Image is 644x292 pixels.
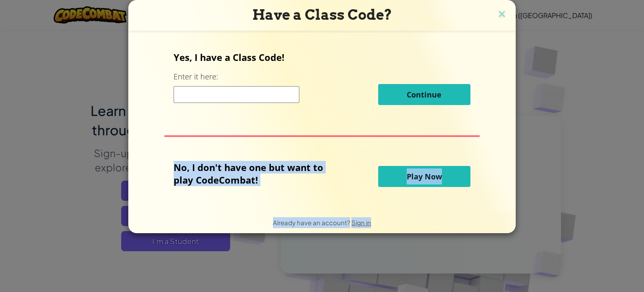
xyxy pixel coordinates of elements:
[174,161,336,186] p: No, I don't have one but want to play CodeCombat!
[378,166,470,187] button: Play Now
[378,84,470,105] button: Continue
[496,8,507,21] img: close icon
[252,6,392,23] span: Have a Class Code?
[174,51,470,63] p: Yes, I have a Class Code!
[273,218,351,226] span: Already have an account?
[351,218,371,226] a: Sign in
[407,171,442,182] span: Play Now
[407,89,441,100] span: Continue
[174,71,218,82] label: Enter it here:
